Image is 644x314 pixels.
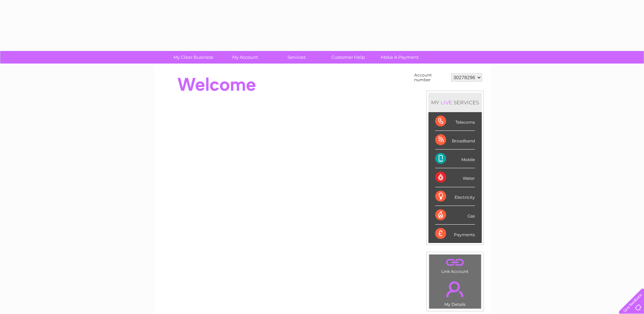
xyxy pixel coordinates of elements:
div: Payments [435,225,475,243]
div: Telecoms [435,112,475,131]
a: . [431,256,479,268]
div: Gas [435,206,475,225]
td: My Details [429,276,481,309]
a: Make A Payment [372,51,428,64]
a: My Account [217,51,273,64]
a: Services [269,51,325,64]
a: Customer Help [320,51,376,64]
div: Water [435,168,475,187]
div: LIVE [439,99,454,106]
td: Account number [412,71,449,84]
a: . [431,277,479,301]
div: Broadband [435,131,475,150]
div: Electricity [435,187,475,206]
td: Link Account [429,254,481,276]
a: My Clear Business [165,51,221,64]
div: Mobile [435,150,475,168]
div: MY SERVICES [428,93,482,112]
